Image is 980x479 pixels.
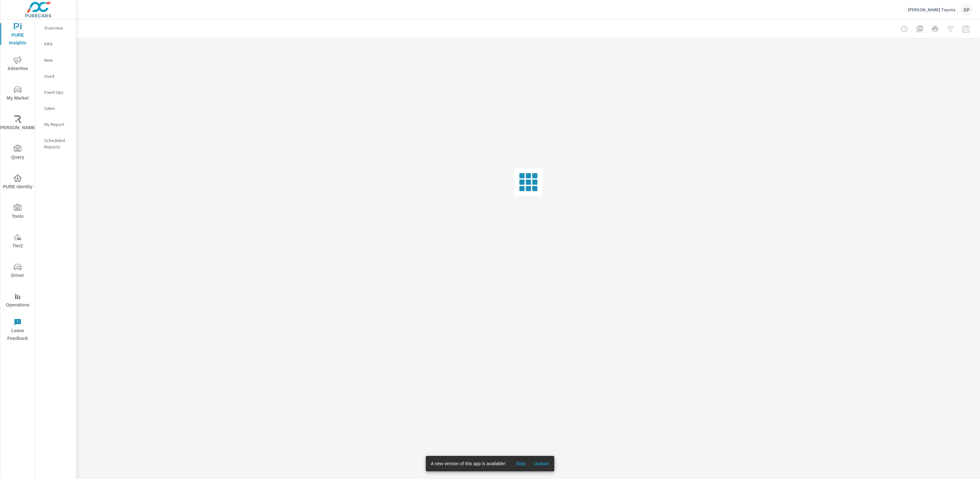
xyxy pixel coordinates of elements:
div: nav menu [0,19,35,344]
p: Overview [44,25,71,31]
div: Scheduled Reports [35,136,76,152]
span: Query [2,145,33,161]
div: Used [35,71,76,81]
p: [PERSON_NAME] Toyota [908,7,956,13]
p: PIPA [44,41,71,47]
p: Fixed Ops [44,89,71,95]
span: [PERSON_NAME] [2,115,33,132]
span: PURE Insights [2,23,33,47]
div: New [35,55,76,65]
p: Sales [44,105,71,111]
span: Leave Feedback [2,318,33,342]
button: Update [531,458,552,469]
span: Tools [2,204,33,220]
span: PURE Identity [2,174,33,191]
span: A new version of this app is available! [431,461,506,466]
span: Advertise [2,56,33,73]
button: Skip [511,458,531,469]
div: PIPA [35,39,76,49]
span: Update [534,461,549,466]
span: Operations [2,293,33,309]
p: Scheduled Reports [44,137,71,150]
div: Sales [35,103,76,113]
p: New [44,57,71,63]
div: DP [961,4,972,15]
span: Tier2 [2,234,33,250]
div: My Report [35,120,76,129]
span: My Market [2,86,33,102]
div: Fixed Ops [35,87,76,97]
p: Used [44,73,71,79]
p: My Report [44,121,71,128]
div: Overview [35,23,76,33]
span: Skip [513,461,529,466]
span: Driver [2,263,33,279]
